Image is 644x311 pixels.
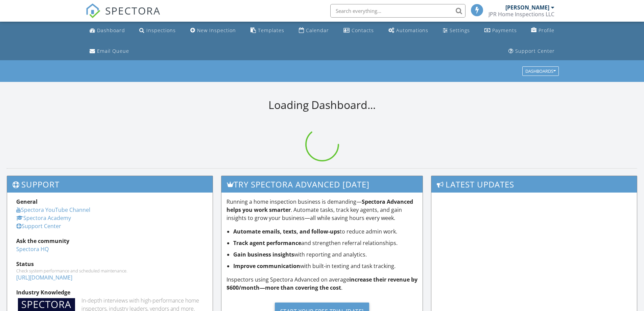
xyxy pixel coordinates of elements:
[97,27,125,34] div: Dashboard
[341,24,377,37] a: Contacts
[528,24,557,37] a: Company Profile
[352,27,374,34] div: Contacts
[16,288,204,296] div: Industry Knowledge
[488,11,554,18] div: JPR Home Inspections LLC
[137,24,178,37] a: Inspections
[233,239,301,247] strong: Track agent performance
[16,198,38,205] strong: General
[16,214,71,222] a: Spectora Academy
[16,222,61,230] a: Support Center
[16,206,90,214] a: Spectora YouTube Channel
[505,4,549,11] div: [PERSON_NAME]
[330,4,466,18] input: Search everything...
[16,237,204,245] div: Ask the community
[221,176,423,193] h3: Try spectora advanced [DATE]
[258,27,284,34] div: Templates
[226,276,418,291] strong: increase their revenue by $600/month—more than covering the cost
[188,24,239,37] a: New Inspection
[482,24,520,37] a: Payments
[233,251,294,258] strong: Gain business insights
[450,27,470,34] div: Settings
[233,262,418,270] li: with built-in texting and task tracking.
[539,27,554,34] div: Profile
[226,198,418,222] p: Running a home inspection business is demanding— . Automate tasks, track key agents, and gain ins...
[226,275,418,292] p: Inspectors using Spectora Advanced on average .
[16,268,204,273] div: Check system performance and scheduled maintenance.
[296,24,332,37] a: Calendar
[248,24,287,37] a: Templates
[396,27,428,34] div: Automations
[87,45,132,58] a: Email Queue
[86,3,100,18] img: The Best Home Inspection Software - Spectora
[105,3,161,18] span: SPECTORA
[16,260,204,268] div: Status
[97,48,129,54] div: Email Queue
[233,228,340,235] strong: Automate emails, texts, and follow-ups
[226,198,413,214] strong: Spectora Advanced helps you work smarter
[233,227,418,236] li: to reduce admin work.
[87,24,128,37] a: Dashboard
[233,239,418,247] li: and strengthen referral relationships.
[440,24,473,37] a: Settings
[197,27,236,34] div: New Inspection
[233,250,418,259] li: with reporting and analytics.
[492,27,517,34] div: Payments
[306,27,329,34] div: Calendar
[386,24,431,37] a: Automations (Basic)
[506,45,557,58] a: Support Center
[525,69,556,74] div: Dashboards
[16,245,49,253] a: Spectora HQ
[515,48,555,54] div: Support Center
[7,176,213,193] h3: Support
[522,67,559,76] button: Dashboards
[86,9,161,23] a: SPECTORA
[233,262,300,270] strong: Improve communication
[431,176,637,193] h3: Latest Updates
[146,27,176,34] div: Inspections
[16,274,72,281] a: [URL][DOMAIN_NAME]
